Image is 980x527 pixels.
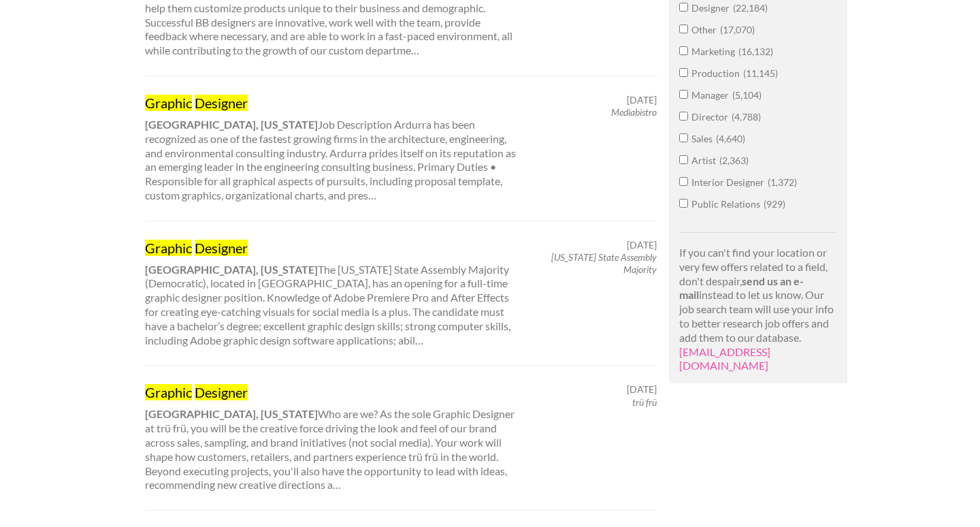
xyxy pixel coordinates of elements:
[679,177,688,186] input: Interior Designer1,372
[195,95,248,111] mark: Designer
[145,118,318,131] strong: [GEOGRAPHIC_DATA], [US_STATE]
[632,396,657,408] em: trü frü
[764,198,785,210] span: 929
[679,199,688,208] input: Public Relations929
[195,240,248,256] mark: Designer
[679,345,770,372] a: [EMAIL_ADDRESS][DOMAIN_NAME]
[679,246,838,373] p: If you can't find your location or very few offers related to a field, don't despair, instead to ...
[679,112,688,121] input: Director4,788
[145,407,318,420] strong: [GEOGRAPHIC_DATA], [US_STATE]
[679,155,688,164] input: Artist2,363
[679,3,688,12] input: Designer22,184
[679,133,688,142] input: Sales4,640
[195,384,248,400] mark: Designer
[691,89,732,101] span: Manager
[720,24,755,35] span: 17,070
[691,198,764,210] span: Public Relations
[691,24,720,35] span: Other
[768,176,797,188] span: 1,372
[679,274,804,302] strong: send us an e-mail
[716,133,745,144] span: 4,640
[133,94,535,203] div: Job Description Ardurra has been recognized as one of the fastest growing firms in the architectu...
[679,68,688,77] input: Production11,145
[133,383,535,492] div: Who are we? As the sole Graphic Designer at trü frü, you will be the creative force driving the l...
[679,90,688,99] input: Manager5,104
[145,239,523,257] a: Graphic Designer
[145,95,192,111] mark: Graphic
[691,46,738,57] span: Marketing
[145,383,523,401] a: Graphic Designer
[627,94,657,106] span: [DATE]
[627,383,657,396] span: [DATE]
[627,239,657,251] span: [DATE]
[732,111,761,123] span: 4,788
[691,67,743,79] span: Production
[145,263,318,276] strong: [GEOGRAPHIC_DATA], [US_STATE]
[679,25,688,33] input: Other17,070
[551,251,657,275] em: [US_STATE] State Assembly Majority
[691,2,733,14] span: Designer
[733,2,768,14] span: 22,184
[145,240,192,256] mark: Graphic
[611,106,657,118] em: Mediabistro
[719,155,749,166] span: 2,363
[691,155,719,166] span: Artist
[145,94,523,112] a: Graphic Designer
[743,67,778,79] span: 11,145
[732,89,762,101] span: 5,104
[691,133,716,144] span: Sales
[679,46,688,55] input: Marketing16,132
[738,46,773,57] span: 16,132
[133,239,535,348] div: The [US_STATE] State Assembly Majority (Democratic), located in [GEOGRAPHIC_DATA], has an opening...
[145,384,192,400] mark: Graphic
[691,111,732,123] span: Director
[691,176,768,188] span: Interior Designer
